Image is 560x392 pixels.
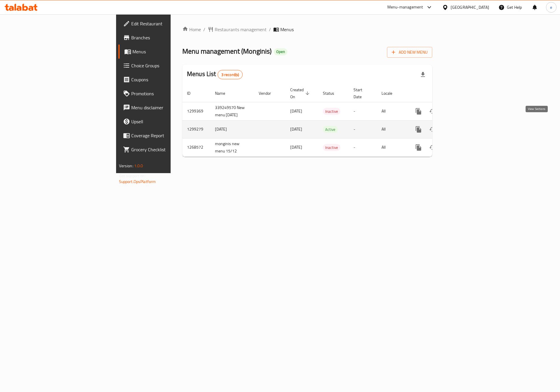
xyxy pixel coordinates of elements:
[426,140,440,154] button: Change Status
[323,108,340,115] span: Inactive
[451,4,489,10] div: [GEOGRAPHIC_DATA]
[392,49,428,56] span: Add New Menu
[210,102,254,120] td: 339249570 New menu [DATE]
[407,85,472,102] th: Actions
[274,49,287,54] span: Open
[323,126,338,133] span: Active
[131,76,205,83] span: Coupons
[119,178,156,185] a: Support.OpsPlatform
[387,4,423,11] div: Menu-management
[132,48,205,55] span: Menus
[387,47,432,58] button: Add New Menu
[416,68,430,82] div: Export file
[118,115,210,129] a: Upsell
[119,162,133,170] span: Version:
[182,26,432,33] nav: breadcrumb
[290,125,302,133] span: [DATE]
[377,102,407,120] td: All
[210,120,254,138] td: [DATE]
[118,101,210,115] a: Menu disclaimer
[215,26,267,33] span: Restaurants management
[118,129,210,143] a: Coverage Report
[259,90,279,97] span: Vendor
[426,104,440,118] button: Change Status
[280,26,294,33] span: Menus
[118,87,210,101] a: Promotions
[290,107,302,115] span: [DATE]
[290,143,302,151] span: [DATE]
[323,108,340,115] div: Inactive
[131,34,205,41] span: Branches
[118,143,210,157] a: Grocery Checklist
[218,70,243,79] div: Total records count
[349,102,377,120] td: -
[118,17,210,31] a: Edit Restaurant
[208,26,267,33] a: Restaurants management
[131,118,205,125] span: Upsell
[187,70,243,79] h2: Menus List
[118,45,210,59] a: Menus
[215,90,233,97] span: Name
[131,132,205,139] span: Coverage Report
[323,90,342,97] span: Status
[118,31,210,45] a: Branches
[182,85,472,157] table: enhanced table
[381,90,400,97] span: Locale
[412,122,426,136] button: more
[118,73,210,87] a: Coupons
[412,140,426,154] button: more
[218,72,243,78] span: 3 record(s)
[119,172,146,180] span: Get support on:
[210,138,254,157] td: monginis new menu 15/12
[550,4,552,10] span: e
[290,86,311,100] span: Created On
[131,146,205,153] span: Grocery Checklist
[353,86,370,100] span: Start Date
[118,59,210,73] a: Choice Groups
[182,45,272,58] span: Menu management ( Monginis )
[187,90,198,97] span: ID
[131,104,205,111] span: Menu disclaimer
[412,104,426,118] button: more
[131,90,205,97] span: Promotions
[131,62,205,69] span: Choice Groups
[377,138,407,157] td: All
[377,120,407,138] td: All
[274,48,287,55] div: Open
[134,162,143,170] span: 1.0.0
[131,20,205,27] span: Edit Restaurant
[323,144,340,151] span: Inactive
[269,26,271,33] li: /
[349,120,377,138] td: -
[349,138,377,157] td: -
